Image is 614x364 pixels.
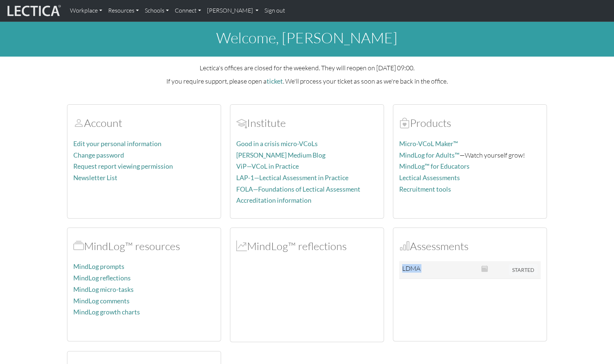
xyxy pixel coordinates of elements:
[73,174,117,182] a: Newsletter List
[399,151,460,159] a: MindLog for Adults™
[399,116,410,129] span: Products
[73,240,215,253] h2: MindLog™ resources
[67,76,547,87] p: If you require support, please open a . We'll process your ticket as soon as we're back in the of...
[399,240,541,253] h2: Assessments
[236,174,348,182] a: LAP-1—Lectical Assessment in Practice
[399,261,431,279] td: LDMA
[6,4,61,18] img: lecticalive
[399,150,541,161] p: —Watch yourself grow!
[67,3,105,18] a: Workplace
[236,140,318,148] a: Good in a crisis micro-VCoLs
[73,151,124,159] a: Change password
[399,239,410,253] span: Assessments
[73,308,140,316] a: MindLog growth charts
[73,162,173,170] a: Request report viewing permission
[73,297,130,305] a: MindLog comments
[73,263,124,270] a: MindLog prompts
[236,117,378,129] h2: Institute
[399,185,451,193] a: Recruitment tools
[236,196,311,204] a: Accreditation information
[236,162,299,170] a: ViP—VCoL in Practice
[73,140,161,148] a: Edit your personal information
[236,239,247,253] span: MindLog
[236,151,326,159] a: [PERSON_NAME] Medium Blog
[204,3,261,18] a: [PERSON_NAME]
[261,3,288,18] a: Sign out
[67,63,547,73] p: Lectica's offices are closed for the weekend. They will reopen on [DATE] 09:00.
[399,117,541,129] h2: Products
[399,174,460,182] a: Lectical Assessments
[73,274,131,282] a: MindLog reflections
[399,140,458,148] a: Micro-VCoL Maker™
[105,3,142,18] a: Resources
[236,240,378,253] h2: MindLog™ reflections
[73,116,84,129] span: Account
[142,3,172,18] a: Schools
[73,239,84,253] span: MindLog™ resources
[267,77,283,85] a: ticket
[399,162,470,170] a: MindLog™ for Educators
[481,264,488,272] span: This Assessment closed on: 2025-08-15 17:00
[73,286,134,293] a: MindLog micro-tasks
[172,3,204,18] a: Connect
[236,116,247,129] span: Account
[236,185,360,193] a: FOLA—Foundations of Lectical Assessment
[73,117,215,129] h2: Account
